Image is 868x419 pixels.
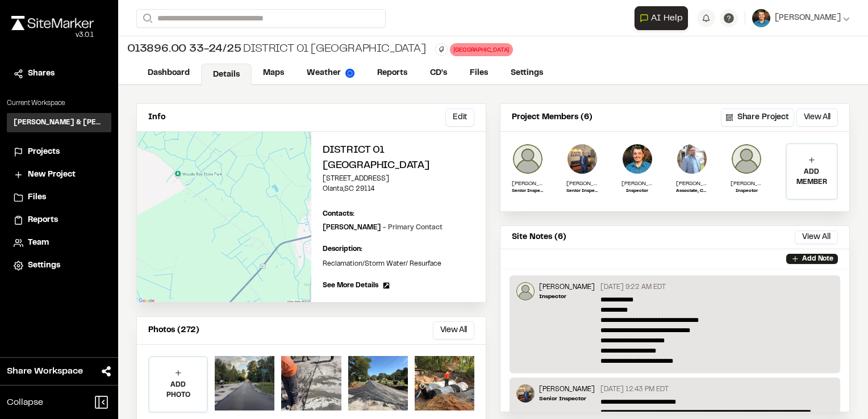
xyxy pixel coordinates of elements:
span: Share Workspace [7,364,83,378]
span: Reports [28,214,58,227]
p: Reclamation/Storm Water/ Resurface [323,259,474,269]
p: Senior Inspector [512,188,544,195]
a: Settings [499,62,554,84]
p: Inspector [621,188,653,195]
span: AI Help [651,11,683,25]
a: Shares [14,68,105,80]
img: Phillip Harrington [621,143,653,175]
span: Settings [28,259,60,272]
img: User [752,9,770,27]
span: Files [28,191,46,204]
p: [PERSON_NAME] [539,282,595,292]
img: precipai.png [345,69,354,78]
p: ADD PHOTO [149,380,207,400]
p: [STREET_ADDRESS] [323,174,474,184]
p: Senior Inspector [566,188,598,195]
button: Share Project [721,108,794,127]
img: Jeb Crews [731,143,762,175]
p: Add Note [802,254,833,264]
a: Dashboard [136,62,201,84]
a: Files [458,62,499,84]
p: Olanta , SC 29114 [323,184,474,194]
p: [PERSON_NAME] [566,179,598,188]
a: Projects [14,146,105,158]
img: Glenn David Smoak III [512,143,544,175]
p: [DATE] 12:43 PM EDT [600,384,669,395]
p: Site Notes (6) [512,231,566,244]
a: Maps [252,62,295,84]
a: Team [14,237,105,249]
p: [PERSON_NAME] [731,179,762,188]
a: Details [201,64,252,85]
div: Open AI Assistant [635,6,692,30]
img: J. Mike Simpson Jr., PE, PMP [676,143,708,175]
a: New Project [14,169,105,181]
a: Files [14,191,105,204]
p: Inspector [539,292,595,301]
p: Photos (272) [148,324,199,337]
p: [PERSON_NAME] [539,384,595,395]
button: Search [136,9,157,28]
p: Description: [323,244,474,254]
p: Senior Inspector [539,395,595,403]
div: [GEOGRAPHIC_DATA] [450,43,514,56]
span: - Primary Contact [383,225,443,231]
span: Team [28,237,49,249]
span: Shares [28,68,55,80]
span: 013896.00 33-24/25 [127,41,241,58]
button: Open AI Assistant [635,6,688,30]
p: Associate, CEI [676,188,708,195]
a: Reports [366,62,419,84]
a: CD's [419,62,458,84]
span: Projects [28,146,60,158]
p: Project Members (6) [512,111,592,124]
button: [PERSON_NAME] [752,9,850,27]
span: Collapse [7,396,43,409]
img: David W Hyatt [516,384,535,403]
p: Contacts: [323,209,354,219]
img: Darby Boykin [516,282,535,300]
p: Info [148,111,165,124]
p: [DATE] 9:22 AM EDT [600,282,666,292]
img: David W Hyatt [566,143,598,175]
button: View All [433,321,474,340]
img: rebrand.png [11,16,94,30]
p: [PERSON_NAME] [323,223,443,233]
h3: [PERSON_NAME] & [PERSON_NAME] Inc. [14,118,105,128]
h2: District 01 [GEOGRAPHIC_DATA] [323,143,474,174]
a: Settings [14,259,105,272]
div: District 01 [GEOGRAPHIC_DATA] [127,41,426,58]
span: [PERSON_NAME] [775,12,841,24]
span: New Project [28,169,76,181]
p: ADD MEMBER [787,167,837,187]
p: [PERSON_NAME] [PERSON_NAME], PE, PMP [676,179,708,188]
p: Current Workspace [7,98,111,108]
button: View All [796,108,838,127]
p: [PERSON_NAME] III [512,179,544,188]
a: Weather [295,62,366,84]
a: Reports [14,214,105,227]
span: See More Details [323,280,378,291]
button: Edit [445,108,474,127]
div: Oh geez...please don't... [11,30,94,40]
button: View All [795,231,838,244]
p: [PERSON_NAME] [621,179,653,188]
p: Inspector [731,188,762,195]
button: Edit Tags [435,43,448,56]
